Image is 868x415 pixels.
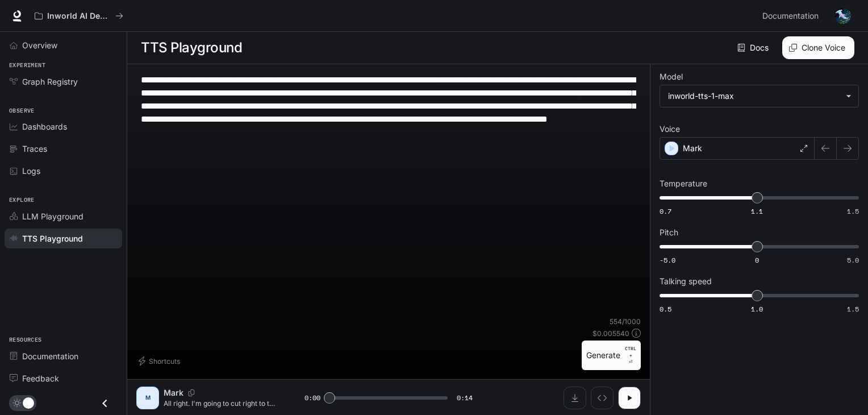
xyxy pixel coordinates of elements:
[22,372,59,384] span: Feedback
[22,233,83,244] span: TTS Playground
[5,206,122,226] a: LLM Playground
[847,255,859,265] span: 5.0
[47,11,111,21] p: Inworld AI Demos
[22,121,67,132] span: Dashboards
[141,36,242,59] h1: TTS Playground
[591,387,614,409] button: Inspect
[183,389,199,396] button: Copy Voice ID
[660,180,707,188] p: Temperature
[564,387,586,409] button: Download audio
[5,229,122,248] a: TTS Playground
[847,304,859,314] span: 1.5
[660,73,683,81] p: Model
[755,255,759,265] span: 0
[22,39,57,51] span: Overview
[164,399,277,408] p: All right. I'm going to cut right to the chase. I would like it if you would subscribe i want to ...
[164,387,183,399] p: Mark
[457,392,473,404] span: 0:14
[5,72,122,92] a: Graph Registry
[5,368,122,388] a: Feedback
[30,5,128,27] button: All workspaces
[660,255,675,265] span: -5.0
[136,352,185,370] button: Shortcuts
[23,396,34,409] span: Dark mode toggle
[735,36,773,59] a: Docs
[762,9,819,23] span: Documentation
[660,304,671,314] span: 0.5
[22,210,84,222] span: LLM Playground
[582,341,641,370] button: GenerateCTRL +⏎
[832,5,854,27] button: User avatar
[5,346,122,366] a: Documentation
[751,206,763,216] span: 1.1
[847,206,859,216] span: 1.5
[139,389,157,407] div: M
[625,345,636,366] p: ⏎
[660,206,671,216] span: 0.7
[5,139,122,159] a: Traces
[660,229,678,236] p: Pitch
[835,8,851,24] img: User avatar
[5,35,122,55] a: Overview
[22,350,78,362] span: Documentation
[660,85,858,107] div: inworld-tts-1-max
[5,161,122,181] a: Logs
[22,143,47,155] span: Traces
[668,90,840,102] div: inworld-tts-1-max
[660,277,712,285] p: Talking speed
[758,5,827,27] a: Documentation
[660,125,680,133] p: Voice
[782,36,854,59] button: Clone Voice
[5,117,122,136] a: Dashboards
[22,165,40,177] span: Logs
[751,304,763,314] span: 1.0
[592,329,629,338] p: $ 0.005540
[92,392,118,415] button: Close drawer
[610,317,641,326] p: 554 / 1000
[683,143,702,154] p: Mark
[625,345,636,359] p: CTRL +
[22,76,78,88] span: Graph Registry
[304,392,320,404] span: 0:00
